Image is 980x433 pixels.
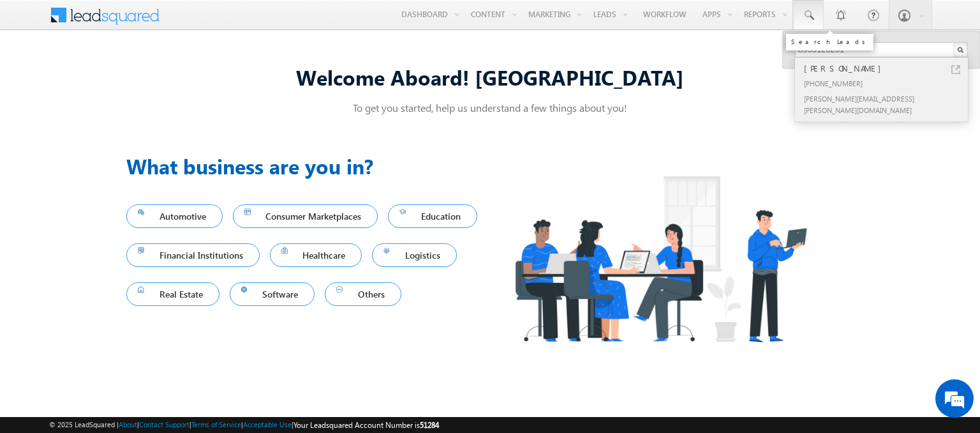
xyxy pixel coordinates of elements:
h3: What business are you in? [126,151,490,181]
div: [PHONE_NUMBER] [801,75,972,91]
span: Financial Institutions [138,247,248,264]
a: About [119,420,137,429]
span: Education [399,208,466,225]
a: Terms of Service [191,420,241,429]
div: Welcome Aboard! [GEOGRAPHIC_DATA] [126,63,854,91]
span: Healthcare [281,247,351,264]
a: Acceptable Use [243,420,292,429]
span: © 2025 LeadSquared | | | | | [49,419,439,431]
span: Others [336,285,390,303]
span: Automotive [138,208,211,225]
input: Search Leads [795,42,968,57]
span: Software [241,285,304,303]
span: Consumer Marketplaces [244,208,367,225]
p: To get you started, help us understand a few things about you! [126,101,854,114]
div: [PERSON_NAME] [801,61,972,75]
span: Logistics [383,247,445,264]
span: Real Estate [138,285,208,303]
span: 51284 [420,420,439,430]
span: Your Leadsquared Account Number is [293,420,439,430]
img: Industry.png [490,151,831,367]
a: Contact Support [139,420,189,429]
div: Search Leads [791,38,868,45]
div: [PERSON_NAME][EMAIL_ADDRESS][PERSON_NAME][DOMAIN_NAME] [801,91,972,118]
